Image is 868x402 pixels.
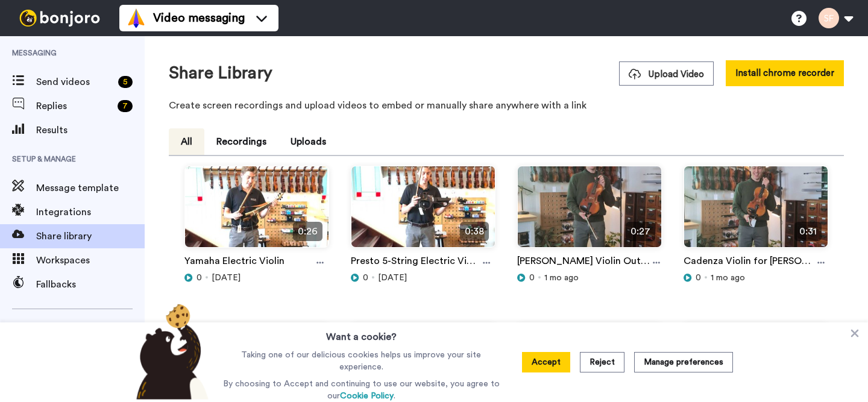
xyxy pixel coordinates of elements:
button: Reject [580,352,624,372]
span: Integrations [36,205,145,219]
div: 1 mo ago [517,272,662,284]
span: Workspaces [36,253,145,268]
img: 2889ae8a-08eb-4c13-9b71-62bf8e71bdeb_thumbnail_source_1756363079.jpg [185,166,329,257]
img: vm-color.svg [127,8,146,28]
span: 0:38 [460,222,489,241]
h1: Share Library [169,64,272,83]
span: 0:26 [293,222,322,241]
span: Upload Video [629,68,704,81]
div: [DATE] [351,272,495,284]
span: Results [36,123,145,137]
img: a5479660-a06a-4ab3-810c-89bc57128447_thumbnail_source_1752802808.jpg [518,166,661,257]
img: 1cee71f0-a41b-4af5-9c2f-bf2737563ba7_thumbnail_source_1752802812.jpg [684,166,828,257]
button: Manage preferences [634,352,733,372]
a: Cadenza Violin for [PERSON_NAME] [684,254,814,272]
p: Create screen recordings and upload videos to embed or manually share anywhere with a link [169,98,844,113]
button: Upload Video [619,61,714,86]
button: All [169,128,204,155]
span: 0 [529,272,535,284]
div: 1 mo ago [684,272,828,284]
div: 7 [118,100,133,112]
span: Message template [36,181,145,195]
a: [PERSON_NAME] Violin Outfit for [PERSON_NAME] [517,254,651,272]
button: Uploads [278,128,338,155]
button: Recordings [204,128,278,155]
div: 5 [118,76,133,88]
a: Cookie Policy [340,392,394,400]
p: Taking one of our delicious cookies helps us improve your site experience. [220,349,503,373]
button: Accept [522,352,570,372]
div: [DATE] [184,272,329,284]
span: Replies [36,99,113,113]
p: By choosing to Accept and continuing to use our website, you agree to our . [220,378,503,402]
img: 98c1b124-cfe4-45d7-8bcb-6f4cbeb507f0_thumbnail_source_1756363060.jpg [351,166,495,257]
button: Install chrome recorder [726,60,844,86]
span: Fallbacks [36,277,145,292]
span: Video messaging [153,10,245,27]
span: 0 [197,272,202,284]
span: 0:31 [794,222,822,241]
span: Send videos [36,75,113,89]
a: Yamaha Electric Violin [184,254,285,272]
a: Presto 5-String Electric Violin [351,254,478,272]
span: 0:27 [626,222,655,241]
img: bear-with-cookie.png [125,303,215,400]
span: Share library [36,229,145,243]
h3: Want a cookie? [326,322,397,344]
img: bj-logo-header-white.svg [14,10,105,27]
span: 0 [696,272,701,284]
span: 0 [363,272,368,284]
